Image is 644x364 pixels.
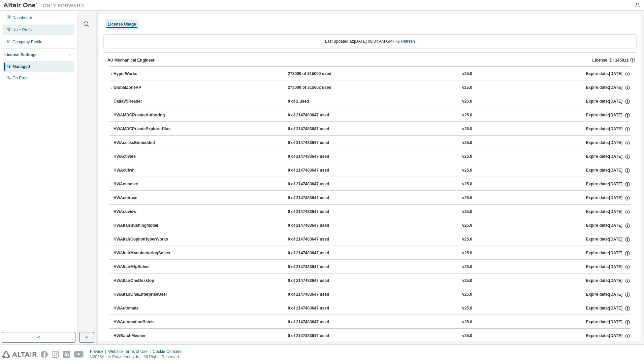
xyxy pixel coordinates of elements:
[586,140,630,146] div: Expire date: [DATE]
[114,218,631,233] button: HWAltairBushingModel0 of 2147483647 usedv25.0Expire date:[DATE]
[153,349,185,354] div: Cookie Consent
[90,354,186,360] p: © 2025 Altair Engineering, Inc. All Rights Reserved.
[114,223,174,229] div: HWAltairBushingModel
[462,168,472,174] div: v25.0
[462,250,472,256] div: v25.0
[114,274,631,288] button: HWAltairOneDesktop0 of 2147483647 usedv25.0Expire date:[DATE]
[103,34,637,48] div: Last updated at: [DATE] 09:04 AM GMT+2
[288,112,348,118] div: 0 of 2147483647 used
[586,278,630,284] div: Expire date: [DATE]
[462,112,472,118] div: v25.0
[4,52,36,58] div: License Settings
[462,333,472,339] div: v25.0
[288,71,348,77] div: 273000 of 315000 used
[288,292,348,298] div: 0 of 2147483647 used
[103,53,637,68] button: AU Mechanical EngineerLicense ID: 145811
[114,264,174,270] div: HWAltairMfgSolver
[109,80,631,95] button: GlobalZoneAP273000 of 315002 usedv25.0Expire date:[DATE]
[288,209,348,215] div: 0 of 2147483647 used
[462,71,472,77] div: v25.0
[114,140,174,146] div: HWAccessEmbedded
[586,333,630,339] div: Expire date: [DATE]
[114,191,631,206] button: HWAcutrace0 of 2147483647 usedv25.0Expire date:[DATE]
[52,351,59,358] img: instagram.svg
[114,168,174,174] div: HWAcufwh
[586,71,630,77] div: Expire date: [DATE]
[586,85,630,91] div: Expire date: [DATE]
[114,305,174,312] div: HWAutomate
[586,264,630,270] div: Expire date: [DATE]
[586,319,630,325] div: Expire date: [DATE]
[114,122,631,137] button: HWAMDCPrivateExplorerPlus0 of 2147483647 usedv25.0Expire date:[DATE]
[114,232,631,247] button: HWAltairCopilotHyperWorks0 of 2147483647 usedv25.0Expire date:[DATE]
[114,149,631,164] button: HWActivate0 of 2147483647 usedv25.0Expire date:[DATE]
[462,236,472,243] div: v25.0
[114,319,174,325] div: HWAutomationBatch
[586,305,630,312] div: Expire date: [DATE]
[12,75,29,81] div: On Prem
[12,27,34,33] div: User Profile
[114,112,174,118] div: HWAMDCPrivateAuthoring
[462,181,472,187] div: v25.0
[462,305,472,312] div: v25.0
[288,278,348,284] div: 0 of 2147483647 used
[114,287,631,302] button: HWAltairOneEnterpriseUser0 of 2147483647 usedv25.0Expire date:[DATE]
[12,39,42,45] div: Company Profile
[12,15,32,21] div: Dashboard
[114,315,631,330] button: HWAutomationBatch0 of 2147483647 usedv25.0Expire date:[DATE]
[288,236,348,243] div: 0 of 2147483647 used
[2,351,37,358] img: altair_logo.svg
[462,140,472,146] div: v25.0
[90,349,108,354] div: Privacy
[586,250,630,256] div: Expire date: [DATE]
[288,195,348,201] div: 0 of 2147483647 used
[288,250,348,256] div: 0 of 2147483647 used
[462,319,472,325] div: v25.0
[114,292,174,298] div: HWAltairOneEnterpriseUser
[114,181,174,187] div: HWAcusolve
[114,301,631,316] button: HWAutomate0 of 2147483647 usedv25.0Expire date:[DATE]
[114,205,631,219] button: HWAcuview0 of 2147483647 usedv25.0Expire date:[DATE]
[108,349,153,354] div: Website Terms of Use
[114,209,174,215] div: HWAcuview
[288,319,348,325] div: 0 of 2147483647 used
[114,246,631,261] button: HWAltairManufacturingSolver0 of 2147483647 usedv25.0Expire date:[DATE]
[288,85,348,91] div: 273000 of 315002 used
[288,126,348,132] div: 0 of 2147483647 used
[462,209,472,215] div: v25.0
[107,58,155,63] div: AU Mechanical Engineer
[586,209,630,215] div: Expire date: [DATE]
[462,278,472,284] div: v25.0
[462,195,472,201] div: v25.0
[114,85,174,91] div: GlobalZoneAP
[41,351,48,358] img: facebook.svg
[63,351,70,358] img: linkedin.svg
[586,126,630,132] div: Expire date: [DATE]
[288,154,348,160] div: 0 of 2147483647 used
[114,195,174,201] div: HWAcutrace
[114,278,174,284] div: HWAltairOneDesktop
[586,168,630,174] div: Expire date: [DATE]
[462,126,472,132] div: v25.0
[114,236,174,243] div: HWAltairCopilotHyperWorks
[592,58,629,63] span: License ID: 145811
[586,112,630,118] div: Expire date: [DATE]
[288,305,348,312] div: 0 of 2147483647 used
[114,154,174,160] div: HWActivate
[288,181,348,187] div: 0 of 2147483647 used
[114,329,631,343] button: HWBatchMesher0 of 2147483647 usedv25.0Expire date:[DATE]
[288,333,348,339] div: 0 of 2147483647 used
[462,154,472,160] div: v25.0
[462,99,472,105] div: v25.0
[114,108,631,123] button: HWAMDCPrivateAuthoring0 of 2147483647 usedv25.0Expire date:[DATE]
[108,22,136,27] div: License Usage
[288,99,348,105] div: 0 of 2 used
[114,333,174,339] div: HWBatchMesher
[114,99,174,105] div: CatiaV5Reader
[586,292,630,298] div: Expire date: [DATE]
[114,163,631,178] button: HWAcufwh0 of 2147483647 usedv25.0Expire date:[DATE]
[114,126,174,132] div: HWAMDCPrivateExplorerPlus
[586,154,630,160] div: Expire date: [DATE]
[114,250,174,256] div: HWAltairManufacturingSolver
[462,223,472,229] div: v25.0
